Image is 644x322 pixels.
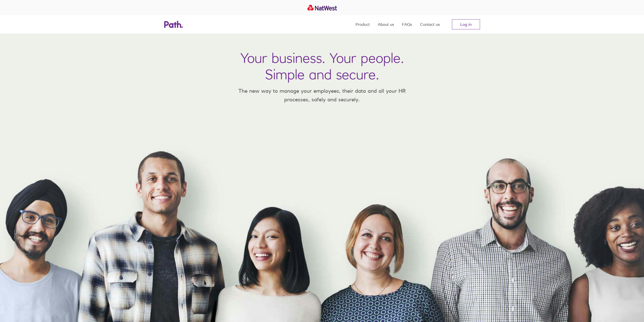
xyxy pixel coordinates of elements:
a: FAQs [402,15,412,33]
h1: Your business. Your people. Simple and secure. [240,50,404,83]
p: The new way to manage your employees, their data and all your HR processes, safely and securely. [231,87,413,104]
a: Contact us [420,15,440,33]
a: Product [356,15,370,33]
a: Log in [452,19,480,29]
a: About us [378,15,394,33]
